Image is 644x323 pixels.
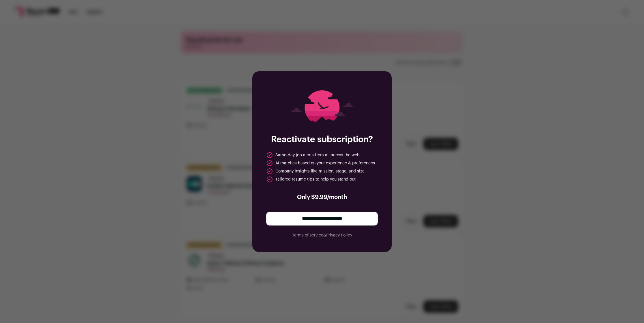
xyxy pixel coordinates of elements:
[266,152,360,159] li: Same-day job alerts from all across the web
[266,193,378,201] h3: Only $9.99/month
[266,134,378,145] h2: Reactivate subscription?
[266,160,375,167] li: AI matches based on your experience & preferences
[266,168,365,175] li: Company insights like mission, stage, and size
[283,85,361,127] img: raven-trial-ended-5da509e70badaa5614cbc484c644c433a0aa5dc1e95435468741dd5988ef2fc4.png
[266,176,356,183] li: Tailored resume tips to help you stand out
[266,232,378,238] p: &
[326,233,352,237] a: Privacy Policy
[292,233,323,237] a: Terms of service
